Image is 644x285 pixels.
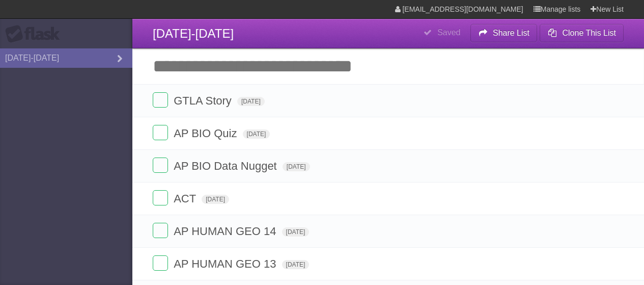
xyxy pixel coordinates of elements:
span: ACT [174,192,199,205]
span: AP BIO Quiz [174,127,239,140]
span: [DATE] [237,97,265,106]
span: AP HUMAN GEO 14 [174,225,278,238]
span: AP HUMAN GEO 13 [174,257,278,270]
label: Done [153,223,168,238]
div: Flask [5,25,66,43]
label: Done [153,190,168,205]
span: GTLA Story [174,94,234,107]
span: [DATE] [283,162,310,171]
label: Done [153,125,168,140]
span: [DATE] [243,129,270,139]
span: [DATE]-[DATE] [153,27,234,40]
label: Done [153,158,168,173]
span: [DATE] [282,227,310,237]
span: AP BIO Data Nugget [174,160,279,172]
span: [DATE] [282,260,310,269]
span: [DATE] [202,195,229,204]
b: Clone This List [562,29,616,37]
label: Done [153,92,168,108]
button: Share List [470,24,538,42]
button: Clone This List [540,24,624,42]
label: Done [153,255,168,271]
b: Saved [437,28,460,37]
b: Share List [493,29,529,37]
